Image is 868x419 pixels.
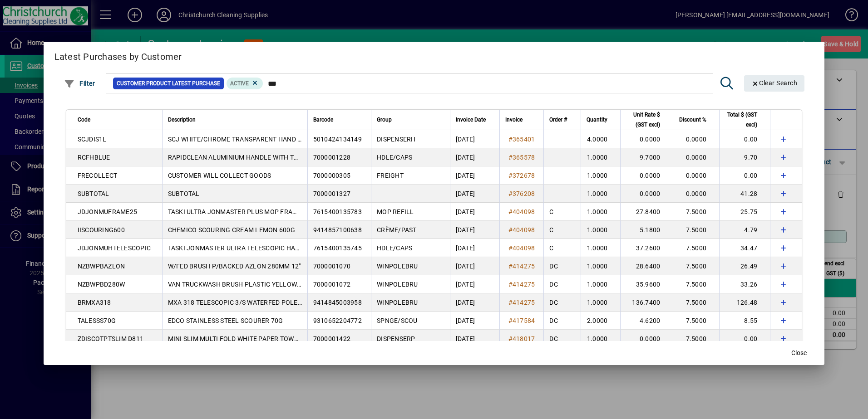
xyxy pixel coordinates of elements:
h2: Latest Purchases by Customer [44,42,825,68]
td: 0.0000 [620,130,673,148]
span: # [508,208,513,215]
span: 7000001070 [313,263,351,270]
td: 1.0000 [581,239,620,257]
a: #376208 [505,189,538,199]
td: [DATE] [450,312,499,330]
a: #365401 [505,134,538,144]
div: Group [377,115,444,125]
span: MINI SLIM MULTI FOLD WHITE PAPER TOWEL DISPENSER FOL - D811 (PT:604/1402) [168,335,416,342]
td: 0.0000 [620,330,673,348]
td: [DATE] [450,330,499,348]
span: DISPENSERP [377,335,415,342]
div: Order # [549,115,575,125]
td: 0.0000 [673,185,719,203]
td: [DATE] [450,293,499,312]
span: FREIGHT [377,172,404,179]
div: Unit Rate $ (GST excl) [626,110,668,130]
span: 404098 [513,208,535,215]
td: 28.6400 [620,257,673,275]
span: Order # [549,115,567,125]
span: 5010424134149 [313,136,362,143]
td: 27.8400 [620,203,673,221]
button: Clear [744,75,805,92]
div: Total $ (GST excl) [725,110,765,130]
td: 1.0000 [581,330,620,348]
td: [DATE] [450,166,499,185]
span: 414275 [513,263,535,270]
td: 2.0000 [581,312,620,330]
span: WINPOLEBRU [377,263,418,270]
td: 0.0000 [673,130,719,148]
span: 404098 [513,244,535,252]
span: Discount % [679,115,706,125]
td: 0.00 [719,130,770,148]
span: Filter [64,80,95,87]
td: 41.28 [719,185,770,203]
span: WINPOLEBRU [377,281,418,288]
span: Active [230,80,249,87]
div: Barcode [313,115,366,125]
span: Clear Search [751,79,798,87]
td: DC [543,312,581,330]
td: DC [543,275,581,293]
td: 34.47 [719,239,770,257]
button: Filter [62,75,98,92]
a: #404098 [505,207,538,217]
td: 9.70 [719,148,770,166]
td: [DATE] [450,221,499,239]
mat-chip: Product Activation Status: Active [227,78,263,89]
span: HDLE/CAPS [377,244,412,252]
span: 7615400135783 [313,208,362,215]
td: 7.5000 [673,203,719,221]
span: 414275 [513,281,535,288]
span: RAPIDCLEAN ALUMINIUM HANDLE WITH THREAD CAP 1.5M - BLUE [168,154,366,161]
span: Unit Rate $ (GST excl) [626,110,660,130]
span: TASKI ULTRA JONMASTER PLUS MOP FRAME 25CM [168,208,321,215]
span: Close [791,348,807,358]
a: #414275 [505,297,538,307]
td: 136.7400 [620,293,673,312]
td: 0.0000 [620,185,673,203]
td: 4.6200 [620,312,673,330]
span: 372678 [513,172,535,179]
span: JDJONMUFRAME25 [78,208,138,215]
span: # [508,335,513,342]
a: #404098 [505,225,538,235]
td: 1.0000 [581,203,620,221]
span: # [508,244,513,252]
span: 9310652204772 [313,317,362,324]
span: 417584 [513,317,535,324]
span: SCJDIS1L [78,136,107,143]
span: CHEMICO SCOURING CREAM LEMON 600G [168,226,295,234]
span: 7000001072 [313,281,351,288]
td: 25.75 [719,203,770,221]
td: 7.5000 [673,312,719,330]
td: DC [543,330,581,348]
span: RCFHBLUE [78,154,110,161]
a: #417584 [505,316,538,326]
a: #365578 [505,152,538,162]
span: TASKI JONMASTER ULTRA TELESCOPIC HANDLE 100-170CM [168,244,347,252]
td: 26.49 [719,257,770,275]
td: [DATE] [450,130,499,148]
span: 9414845003958 [313,299,362,306]
td: C [543,221,581,239]
td: 5.1800 [620,221,673,239]
div: Description [168,115,302,125]
span: NZBWPBD280W [78,281,125,288]
td: 33.26 [719,275,770,293]
span: 404098 [513,226,535,234]
span: TALESSS70G [78,317,116,324]
span: # [508,154,513,161]
div: Invoice [505,115,538,125]
td: [DATE] [450,257,499,275]
td: [DATE] [450,185,499,203]
span: Description [168,115,196,125]
span: ZDISCOTPTSLIM D811 [78,335,144,342]
td: 1.0000 [581,185,620,203]
td: 8.55 [719,312,770,330]
span: # [508,172,513,179]
span: SPNGE/SCOU [377,317,418,324]
span: # [508,317,513,324]
span: Code [78,115,90,125]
